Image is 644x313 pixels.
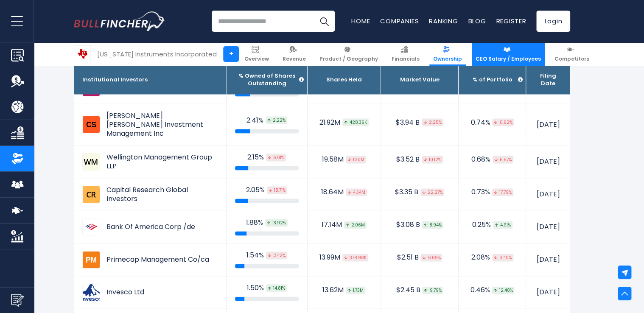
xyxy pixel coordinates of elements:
span: Ownership [433,56,462,62]
th: Market Value [381,66,459,95]
td: Primecap Management Co/ca [74,243,227,276]
div: [US_STATE] Instruments Incorporated [97,49,217,59]
th: Shares Held [307,66,381,95]
span: 1.30M [346,156,366,163]
span: Revenue [283,56,306,62]
td: [PERSON_NAME] [PERSON_NAME] Investment Management Inc [74,104,227,145]
a: Competitors [551,42,593,66]
td: [DATE] [526,178,570,210]
img: Primecap Management Co/ca [82,251,100,268]
td: Wellington Management Group LLP [74,145,227,178]
td: Invesco Ltd [74,276,227,308]
div: 1.88% [235,218,299,227]
div: 21.92M [316,118,372,127]
td: Bank Of America Corp /de [74,211,227,243]
div: 1.50% [235,283,299,292]
span: 14.81% [266,284,287,292]
th: Filing Date [526,66,570,95]
a: Financials [388,42,423,66]
span: Competitors [554,56,589,62]
a: Login [536,11,570,32]
span: 6.01% [266,154,286,161]
span: 12.48% [492,286,514,294]
div: $3.08 B [389,220,450,229]
img: Bullfincher logo [74,11,165,31]
span: Overview [244,56,269,62]
th: Institutional Investors [74,66,227,95]
span: 13.92% [265,219,288,226]
div: 13.99M [316,253,372,262]
div: 18.64M [316,187,372,196]
img: Capital Research Global Investors [82,185,100,203]
th: % of Portfolio [459,66,526,95]
div: 0.25% [467,220,517,229]
span: 22.27% [420,188,444,196]
div: $3.35 B [389,187,450,196]
span: 378.98K [342,254,368,261]
div: 17.14M [316,220,372,229]
span: 5.57% [493,156,513,163]
div: 0.74% [467,118,517,127]
span: 18.71% [267,186,287,194]
span: 2.25% [422,118,443,126]
div: 13.62M [316,285,372,294]
button: Search [314,11,335,32]
a: Home [351,17,370,25]
span: 10.12% [422,156,443,163]
a: Go to homepage [74,11,165,31]
td: [DATE] [526,145,570,178]
td: Capital Research Global Investors [74,178,227,210]
img: Wellington Management Group LLP [82,153,100,170]
td: [DATE] [526,104,570,145]
span: CEO Salary / Employees [476,56,541,62]
span: 8.94% [422,221,443,229]
div: 0.73% [467,187,517,196]
a: Blog [468,17,486,25]
div: 2.15% [235,153,299,162]
th: % Owned of Shares Outstanding [227,66,307,95]
img: TXN logo [74,46,90,62]
div: $2.45 B [389,285,450,294]
a: Revenue [279,42,310,66]
div: $2.51 B [389,253,450,262]
td: [DATE] [526,243,570,276]
td: [DATE] [526,276,570,308]
a: Ranking [429,17,458,25]
img: Bank Of America Corp /de [82,218,100,236]
span: Financials [392,56,420,62]
span: 17.79% [492,188,513,196]
span: 0.40% [492,254,513,261]
a: Overview [241,42,273,66]
div: $3.52 B [389,155,450,164]
a: Register [496,17,526,25]
img: Ownership [11,152,24,165]
a: Product / Geography [316,42,382,66]
span: 6.69% [420,254,442,261]
a: Ownership [429,42,466,66]
td: [DATE] [526,210,570,243]
span: 0.62% [492,118,514,126]
a: Companies [380,17,419,25]
div: 0.68% [467,155,517,164]
span: 428.36K [342,118,369,126]
a: CEO Salary / Employees [472,42,545,66]
img: Charles Schwab Investment Management Inc [82,115,100,133]
a: + [223,46,239,62]
div: 2.05% [235,185,299,194]
span: 4.91% [493,221,512,229]
span: 4.34M [346,188,367,196]
div: 0.46% [467,285,517,294]
div: $3.94 B [389,118,450,127]
span: 2.42% [266,252,287,259]
span: 9.79% [422,286,443,294]
span: 2.06M [344,221,367,229]
div: 19.58M [316,155,372,164]
div: 2.08% [467,253,517,262]
div: 2.41% [235,116,299,125]
span: 1.73M [346,286,365,294]
span: Product / Geography [319,56,378,62]
img: Invesco Ltd [82,283,100,301]
span: 2.22% [266,116,287,124]
div: 1.54% [235,251,299,260]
